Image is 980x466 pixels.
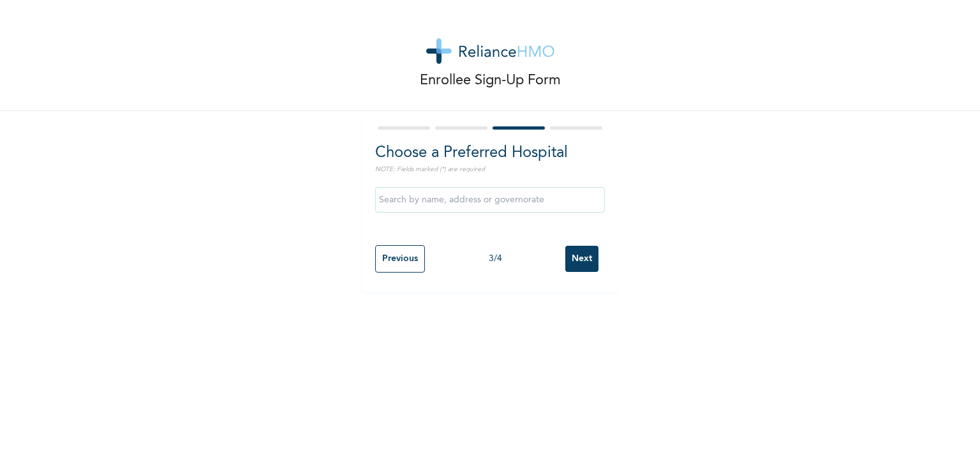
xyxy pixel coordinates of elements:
[375,187,605,213] input: Search by name, address or governorate
[375,245,425,273] input: Previous
[426,38,554,64] img: logo
[375,165,605,174] p: NOTE: Fields marked (*) are required
[375,142,605,165] h2: Choose a Preferred Hospital
[425,252,565,266] div: 3 / 4
[420,70,561,91] p: Enrollee Sign-Up Form
[565,246,598,272] input: Next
